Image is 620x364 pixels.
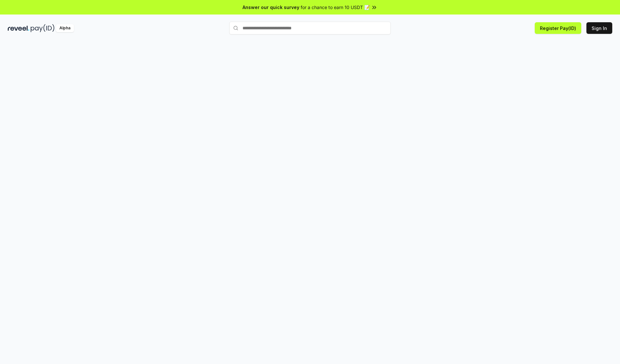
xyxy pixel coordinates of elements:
img: reveel_dark [8,24,29,32]
button: Register Pay(ID) [535,22,581,34]
div: Alpha [56,24,74,32]
span: Answer our quick survey [243,4,299,11]
span: for a chance to earn 10 USDT 📝 [301,4,370,11]
img: pay_id [31,24,55,32]
button: Sign In [586,22,612,34]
